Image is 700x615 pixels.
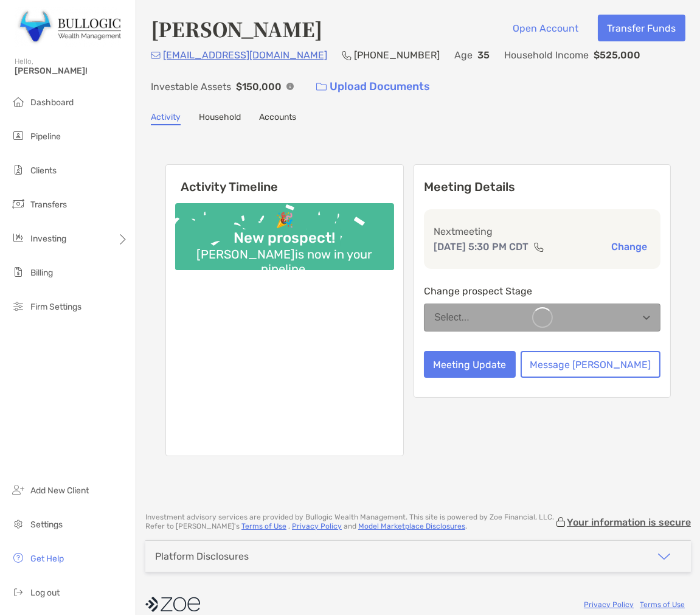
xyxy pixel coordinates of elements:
img: transfers icon [11,196,26,211]
img: firm-settings icon [11,299,26,313]
span: [PERSON_NAME]! [15,66,128,76]
button: Change [608,240,651,253]
img: investing icon [11,231,26,245]
div: [PERSON_NAME] is now in your pipeline. [175,247,394,276]
button: Message [PERSON_NAME] [521,351,660,378]
span: Log out [30,588,60,598]
img: Phone Icon [342,50,352,60]
p: [EMAIL_ADDRESS][DOMAIN_NAME] [163,47,327,63]
span: Clients [30,165,57,176]
img: dashboard icon [11,94,26,109]
img: clients icon [11,162,26,177]
p: Your information is secure [567,516,691,528]
a: Model Marketplace Disclosures [358,522,465,530]
div: New prospect! [229,229,341,247]
span: Investing [30,234,66,244]
p: Age [454,47,473,63]
p: Investable Assets [151,79,231,94]
img: icon arrow [657,549,671,564]
p: [PHONE_NUMBER] [354,47,440,63]
a: Accounts [259,112,296,125]
button: Open Account [504,15,588,41]
span: Firm Settings [30,302,81,312]
img: Info Icon [286,83,294,90]
img: add_new_client icon [11,482,26,497]
img: pipeline icon [11,128,26,143]
p: Next meeting [434,224,651,239]
span: Add New Client [30,485,89,496]
a: Privacy Policy [292,522,342,530]
a: Upload Documents [308,74,438,100]
a: Terms of Use [640,600,685,609]
img: logout icon [11,585,26,599]
span: Get Help [30,554,64,564]
span: Settings [30,519,63,530]
span: Transfers [30,200,67,210]
p: $525,000 [594,47,640,63]
img: Zoe Logo [15,5,121,49]
a: Terms of Use [241,522,286,530]
p: 35 [477,47,490,63]
img: button icon [316,83,327,91]
span: Pipeline [30,131,61,142]
img: billing icon [11,265,26,279]
a: Activity [151,112,181,125]
div: 🎉 [271,212,299,229]
p: $150,000 [236,79,282,94]
p: [DATE] 5:30 PM CDT [434,239,528,254]
a: Privacy Policy [584,600,634,609]
p: Household Income [504,47,589,63]
span: Billing [30,268,53,278]
img: Email Icon [151,52,161,59]
p: Change prospect Stage [424,283,660,299]
img: communication type [533,242,544,252]
p: Investment advisory services are provided by Bullogic Wealth Management . This site is powered by... [145,513,555,531]
button: Meeting Update [424,351,516,378]
p: Meeting Details [424,179,660,195]
button: Transfer Funds [598,15,685,41]
div: Platform Disclosures [155,551,249,562]
h4: [PERSON_NAME] [151,15,322,43]
span: Dashboard [30,97,74,108]
a: Household [199,112,241,125]
img: settings icon [11,516,26,531]
img: get-help icon [11,551,26,565]
h6: Activity Timeline [166,165,403,194]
